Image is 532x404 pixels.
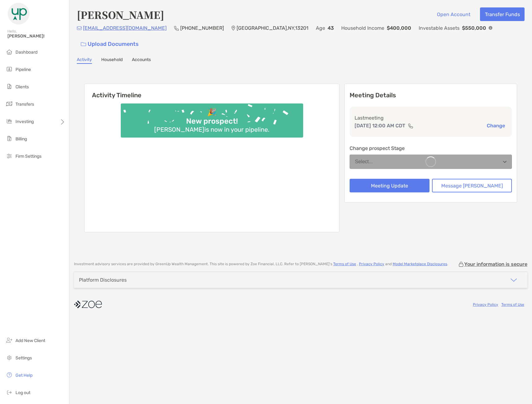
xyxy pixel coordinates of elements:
[79,277,127,283] div: Platform Disclosures
[15,373,33,378] span: Get Help
[6,152,13,160] img: firm-settings icon
[205,108,219,117] div: 🎉
[489,26,492,30] img: Info Icon
[15,102,34,107] span: Transfers
[510,276,517,284] img: icon arrow
[184,117,240,126] div: New prospect!
[231,26,235,31] img: Location Icon
[432,179,512,192] button: Message [PERSON_NAME]
[7,2,30,25] img: Zoe Logo
[350,91,512,99] p: Meeting Details
[355,114,507,122] p: Last meeting
[77,37,143,51] a: Upload Documents
[77,7,164,22] h4: [PERSON_NAME]
[350,144,512,152] p: Change prospect Stage
[316,24,325,32] p: Age
[74,297,102,311] img: company logo
[15,136,27,142] span: Billing
[15,338,45,343] span: Add New Client
[132,57,151,64] a: Accounts
[15,50,37,55] span: Dashboard
[101,57,123,64] a: Household
[333,262,356,266] a: Terms of Use
[328,24,334,32] p: 43
[15,119,34,124] span: Investing
[485,122,507,129] button: Change
[180,24,224,32] p: [PHONE_NUMBER]
[237,24,308,32] p: [GEOGRAPHIC_DATA] , NY , 13201
[432,7,475,21] button: Open Account
[355,122,405,130] p: [DATE] 12:00 AM CDT
[464,261,527,267] p: Your information is secure
[6,336,13,344] img: add_new_client icon
[7,33,65,39] span: [PERSON_NAME]!
[15,355,32,361] span: Settings
[473,302,498,307] a: Privacy Policy
[15,67,31,72] span: Pipeline
[174,26,179,31] img: Phone Icon
[6,83,13,90] img: clients icon
[77,26,82,30] img: Email Icon
[341,24,384,32] p: Household Income
[6,117,13,125] img: investing icon
[74,262,448,266] p: Investment advisory services are provided by GreenUp Wealth Management . This site is powered by ...
[85,84,339,99] h6: Activity Timeline
[480,7,525,21] button: Transfer Funds
[393,262,447,266] a: Model Marketplace Disclosures
[6,48,13,55] img: dashboard icon
[419,24,460,32] p: Investable Assets
[408,123,413,128] img: communication type
[152,126,272,133] div: [PERSON_NAME] is now in your pipeline.
[501,302,524,307] a: Terms of Use
[15,390,30,395] span: Log out
[6,65,13,73] img: pipeline icon
[15,154,41,159] span: Firm Settings
[6,371,13,379] img: get-help icon
[6,354,13,361] img: settings icon
[6,100,13,108] img: transfers icon
[350,179,430,192] button: Meeting Update
[77,57,92,64] a: Activity
[6,389,13,396] img: logout icon
[15,84,29,90] span: Clients
[6,135,13,142] img: billing icon
[462,24,486,32] p: $550,000
[81,42,86,46] img: button icon
[387,24,411,32] p: $400,000
[83,24,167,32] p: [EMAIL_ADDRESS][DOMAIN_NAME]
[359,262,384,266] a: Privacy Policy
[121,103,303,132] img: Confetti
